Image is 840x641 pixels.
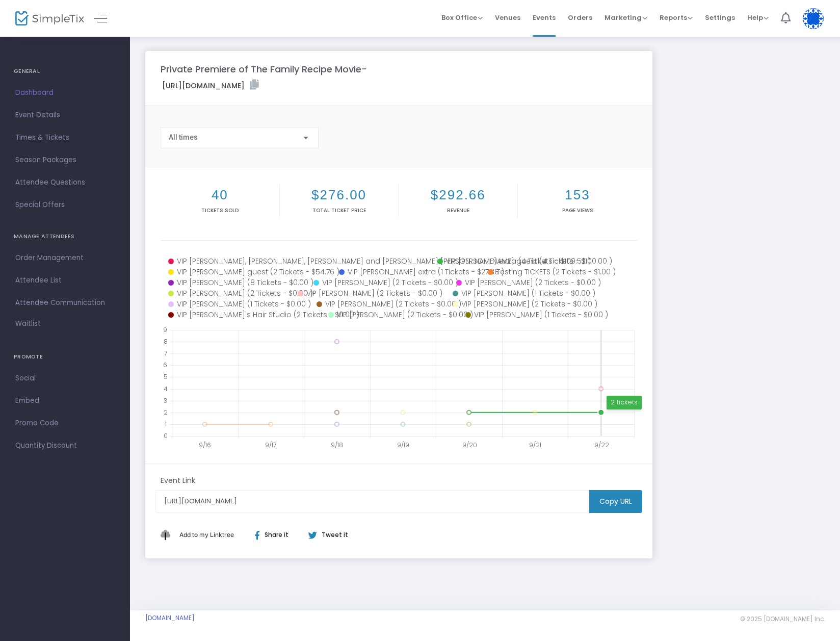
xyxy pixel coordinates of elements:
[179,531,234,539] span: Add to my Linktree
[401,207,515,214] p: Revenue
[163,325,167,334] text: 9
[161,530,177,540] img: linktree
[161,475,195,486] m-panel-subtitle: Event Link
[282,207,397,214] p: Total Ticket Price
[594,441,609,449] text: 9/22
[164,337,168,346] text: 8
[15,394,115,407] span: Embed
[15,153,115,167] span: Season Packages
[15,198,115,212] span: Special Offers
[401,187,515,203] h2: $292.66
[14,347,116,367] h4: PROMOTE
[161,62,367,76] m-panel-title: Private Premiere of The Family Recipe Movie-
[441,13,483,22] span: Box Office
[15,319,41,329] span: Waitlist
[15,251,115,265] span: Order Management
[705,5,735,31] span: Settings
[331,441,343,449] text: 9/18
[589,490,642,513] m-button: Copy URL
[15,86,115,99] span: Dashboard
[164,431,168,440] text: 0
[15,176,115,189] span: Attendee Questions
[164,349,167,357] text: 7
[520,187,635,203] h2: 153
[162,80,259,91] label: [URL][DOMAIN_NAME]
[298,530,353,540] div: Tweet it
[15,274,115,287] span: Attendee List
[145,614,195,622] a: [DOMAIN_NAME]
[164,396,167,404] text: 3
[265,441,276,449] text: 9/17
[245,530,308,540] div: Share it
[163,187,277,203] h2: 40
[607,396,642,409] div: 2 tickets
[747,13,769,22] span: Help
[529,441,541,449] text: 9/21
[462,441,477,449] text: 9/20
[164,384,168,393] text: 4
[163,361,167,369] text: 6
[164,407,168,416] text: 2
[199,441,211,449] text: 9/16
[520,207,635,214] p: Page Views
[165,419,167,428] text: 1
[568,5,592,31] span: Orders
[14,226,116,247] h4: MANAGE ATTENDEES
[15,296,115,310] span: Attendee Communication
[169,133,198,141] span: All times
[15,417,115,430] span: Promo Code
[15,109,115,122] span: Event Details
[163,207,277,214] p: Tickets sold
[605,13,647,22] span: Marketing
[15,372,115,385] span: Social
[495,5,520,31] span: Venues
[177,523,237,547] button: Add This to My Linktree
[15,131,115,144] span: Times & Tickets
[660,13,693,22] span: Reports
[164,372,168,381] text: 5
[14,61,116,82] h4: GENERAL
[397,441,409,449] text: 9/19
[15,439,115,452] span: Quantity Discount
[740,615,825,623] span: © 2025 [DOMAIN_NAME] Inc.
[282,187,397,203] h2: $276.00
[533,5,556,31] span: Events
